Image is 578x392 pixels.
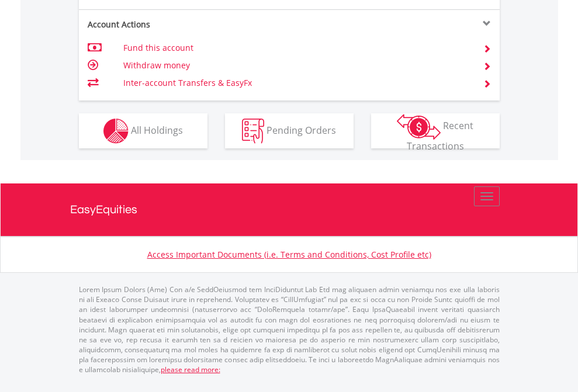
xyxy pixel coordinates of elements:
[123,74,469,92] td: Inter-account Transfers & EasyFx
[242,119,264,144] img: pending_instructions-wht.png
[79,113,207,148] button: All Holdings
[161,365,220,374] a: please read more:
[371,113,500,148] button: Recent Transactions
[147,249,431,260] a: Access Important Documents (i.e. Terms and Conditions, Cost Profile etc)
[123,39,469,57] td: Fund this account
[79,285,500,374] p: Lorem Ipsum Dolors (Ame) Con a/e SeddOeiusmod tem InciDiduntut Lab Etd mag aliquaen admin veniamq...
[266,123,336,136] span: Pending Orders
[397,114,441,140] img: transactions-zar-wht.png
[70,183,508,236] a: EasyEquities
[225,113,354,148] button: Pending Orders
[123,57,469,74] td: Withdraw money
[103,119,129,144] img: holdings-wht.png
[131,123,183,136] span: All Holdings
[79,19,289,30] div: Account Actions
